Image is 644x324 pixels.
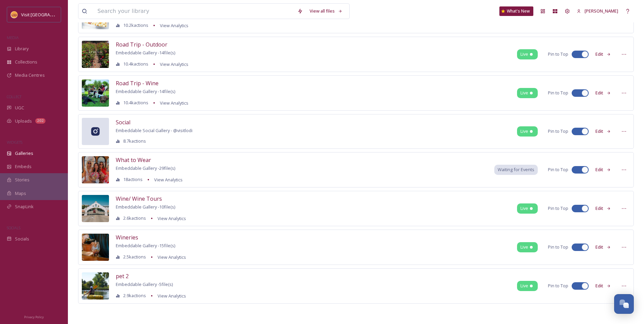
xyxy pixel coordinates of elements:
span: [PERSON_NAME] [585,8,618,14]
span: Live [520,244,528,250]
a: View Analytics [154,292,186,300]
a: View Analytics [157,60,188,68]
span: Embeddable Gallery - 5 file(s) [116,281,173,287]
span: 2.5k actions [123,254,146,260]
img: 99159436-6e19-4cd1-90e8-18ea35b62f03.jpg [82,156,109,183]
span: Embeds [15,163,32,170]
span: Privacy Policy [24,315,44,319]
button: Open Chat [614,294,634,314]
a: View Analytics [154,214,186,222]
span: Embeddable Gallery - 14 file(s) [116,88,175,94]
span: Embeddable Gallery - 15 file(s) [116,242,175,249]
span: View Analytics [158,293,186,299]
span: MEDIA [7,35,19,40]
span: Media Centres [15,72,45,78]
span: 2.6k actions [123,215,146,221]
span: Embeddable Gallery - 14 file(s) [116,50,175,56]
span: Galleries [15,150,33,157]
span: Road Trip - Wine [116,79,159,87]
a: View Analytics [157,99,188,107]
a: Privacy Policy [24,312,44,321]
span: WIDGETS [7,140,22,145]
span: View Analytics [158,254,186,260]
span: Pin to Top [548,283,568,289]
button: Edit [592,279,614,292]
img: ed6bad7d-ddac-4d2f-8731-b4d48a134fe7.jpg [82,79,109,107]
a: View Analytics [154,253,186,261]
img: 54998fc2-59c4-4d1f-b0b9-59c655a5ad30.jpg [82,272,109,300]
button: Edit [592,240,614,254]
span: Embeddable Gallery - 29 file(s) [116,165,175,171]
span: Pin to Top [548,166,568,173]
span: Wineries [116,234,138,241]
span: Waiting for Events [498,166,534,173]
span: Embeddable Social Gallery - @ visitlodi [116,127,192,133]
span: SnapLink [15,203,34,210]
span: 10.4k actions [123,61,148,67]
span: Visit [GEOGRAPHIC_DATA] [21,11,74,18]
span: Social [116,119,130,126]
span: Library [15,46,29,52]
span: View Analytics [160,100,188,106]
span: pet 2 [116,272,129,280]
span: Socials [15,236,29,242]
span: Pin to Top [548,244,568,250]
img: c651b85a-b1d0-434d-8af0-b3eebd29487f.jpg [82,195,109,222]
span: Pin to Top [548,128,568,134]
span: COLLECT [7,94,21,99]
button: Edit [592,125,614,138]
span: What to Wear [116,156,151,164]
img: f06b5711-5794-4de3-889b-a2191c87efd0.jpg [82,41,109,68]
span: View Analytics [154,177,183,183]
span: 18 actions [123,176,143,183]
a: View all files [306,4,346,18]
span: View Analytics [160,22,188,29]
span: 2.9k actions [123,292,146,299]
span: Live [520,90,528,96]
span: Pin to Top [548,90,568,96]
span: Live [520,283,528,289]
span: Road Trip - Outdoor [116,41,167,48]
a: View Analytics [157,21,188,30]
span: Wine/ Wine Tours [116,195,162,202]
span: Live [520,205,528,212]
input: Search your library [94,4,294,19]
span: Uploads [15,118,32,124]
span: UGC [15,105,24,111]
span: Pin to Top [548,205,568,212]
span: Maps [15,190,26,197]
span: 10.4k actions [123,100,148,106]
button: Edit [592,202,614,215]
button: Edit [592,48,614,61]
a: What's New [499,6,533,16]
button: Edit [592,163,614,176]
span: Live [520,51,528,57]
span: 8.7k actions [123,138,146,144]
span: Collections [15,59,37,65]
div: 202 [35,118,45,124]
span: SOCIALS [7,225,20,230]
a: [PERSON_NAME] [573,4,622,18]
span: View Analytics [160,61,188,67]
span: Pin to Top [548,51,568,57]
span: Live [520,128,528,134]
span: Stories [15,177,30,183]
span: View Analytics [158,215,186,221]
span: 10.2k actions [123,22,148,29]
button: Edit [592,86,614,100]
img: Square%20Social%20Visit%20Lodi.png [11,11,18,18]
a: View Analytics [151,176,183,184]
img: 61eba2bc-9a73-450a-bf96-79c011eded4c.jpg [82,234,109,261]
span: Embeddable Gallery - 10 file(s) [116,204,175,210]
